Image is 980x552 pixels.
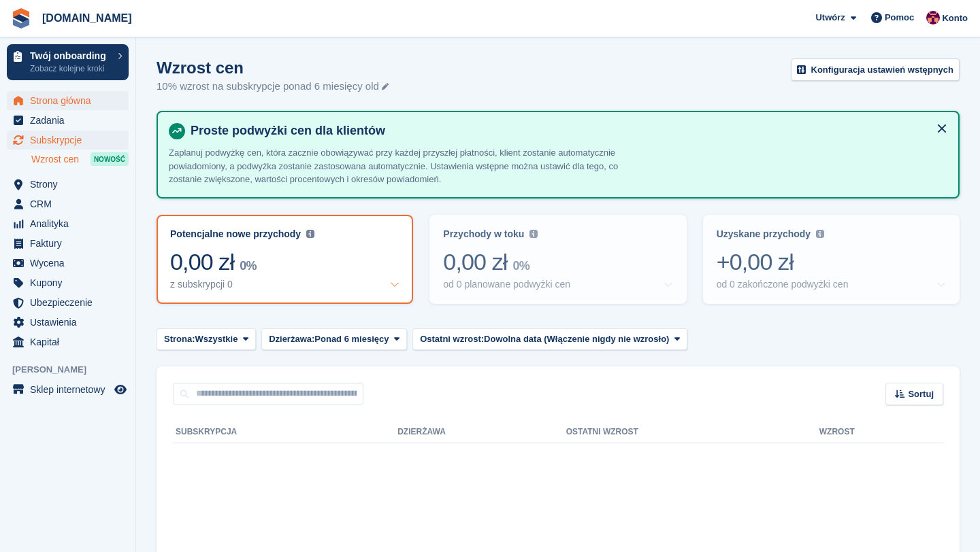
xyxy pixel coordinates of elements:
a: menu [7,313,129,332]
span: Dzierżawa: [269,332,314,346]
a: Potencjalne nowe przychody 0,00 zł 0% z subskrypcji 0 [157,215,413,304]
span: [PERSON_NAME] [12,363,135,377]
div: od 0 zakończone podwyżki cen [717,279,849,290]
span: Strona główna [30,91,112,110]
span: Ponad 6 miesięcy [314,332,389,346]
a: menu [7,91,129,110]
a: menu [7,273,129,292]
div: Potencjalne nowe przychody [170,228,301,240]
span: Ostatni wzrost: [420,332,484,346]
img: Mateusz Kacwin [926,11,940,24]
span: Subskrypcje [30,131,112,150]
h1: Wzrost cen [157,58,389,77]
img: stora-icon-8386f47178a22dfd0bd8f6a31ec36ba5ce8667c1dd55bd0f319d3a0aa187defe.svg [11,8,31,29]
span: CRM [30,194,112,213]
a: menu [7,214,129,233]
a: Uzyskane przychody +0,00 zł od 0 zakończone podwyżki cen [703,215,960,304]
img: icon-info-grey-7440780725fd019a000dd9b08b2336e03edf1995a4989e88bcd33f0948082b44.svg [529,230,538,238]
a: menu [7,194,129,213]
th: Subskrypcja [173,421,397,443]
button: Dzierżawa: Ponad 6 miesięcy [261,328,407,351]
p: 10% wzrost na subskrypcje ponad 6 miesięcy old [157,79,389,94]
div: od 0 planowane podwyżki cen [443,279,570,290]
a: menu [7,332,129,351]
a: menu [7,111,129,130]
a: menu [7,293,129,312]
span: Ubezpieczenie [30,293,112,312]
div: 0% [240,261,256,271]
div: 0,00 zł [170,248,399,276]
button: Ostatni wzrost: Dowolna data (Włączenie nigdy nie wzrosło) [412,328,687,351]
h4: Proste podwyżki cen dla klientów [185,123,947,139]
span: Sklep internetowy [30,380,112,399]
div: 0,00 zł [443,248,672,276]
div: Przychody w toku [443,228,524,240]
span: Sortuj [908,387,934,401]
div: +0,00 zł [717,248,946,276]
a: Przychody w toku 0,00 zł 0% od 0 planowane podwyżki cen [429,215,686,304]
p: Zaplanuj podwyżkę cen, która zacznie obowiązywać przy każdej przyszłej płatności, klient zostanie... [169,146,645,186]
span: Wszystkie [195,332,238,346]
p: Twój onboarding [30,51,111,61]
a: Konfiguracja ustawień wstępnych [791,58,960,81]
a: menu [7,254,129,273]
div: 0% [513,261,529,271]
span: Utwórz [815,11,845,24]
img: icon-info-grey-7440780725fd019a000dd9b08b2336e03edf1995a4989e88bcd33f0948082b44.svg [306,230,314,238]
span: Kapitał [30,332,112,351]
img: icon-info-grey-7440780725fd019a000dd9b08b2336e03edf1995a4989e88bcd33f0948082b44.svg [816,230,824,238]
th: Wzrost [819,421,943,443]
a: menu [7,175,129,194]
span: Konto [942,12,968,25]
span: Zadania [30,111,112,130]
span: Wycena [30,254,112,273]
a: Podgląd sklepu [112,381,129,398]
a: [DOMAIN_NAME] [37,7,137,29]
p: Zobacz kolejne kroki [30,63,111,75]
div: z subskrypcji 0 [170,279,233,290]
th: Dzierżawa [397,421,566,443]
a: Twój onboarding Zobacz kolejne kroki [7,44,129,80]
span: Dowolna data (Włączenie nigdy nie wzrosło) [484,332,669,346]
a: menu [7,380,129,399]
span: Kupony [30,273,112,292]
span: Wzrost cen [31,153,79,166]
button: Strona: Wszystkie [157,328,256,351]
span: Faktury [30,234,112,253]
div: NOWOŚĆ [91,152,129,166]
span: Ustawienia [30,313,112,332]
a: menu [7,131,129,150]
span: Pomoc [885,11,914,24]
span: Strona: [164,332,195,346]
th: Ostatni wzrost [566,421,819,443]
span: Strony [30,175,112,194]
div: Uzyskane przychody [717,228,811,240]
a: menu [7,234,129,253]
span: Analityka [30,214,112,233]
a: Wzrost cen NOWOŚĆ [31,152,129,167]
